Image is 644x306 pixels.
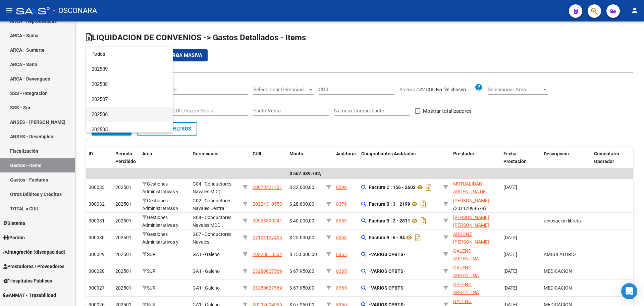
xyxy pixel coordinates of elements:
[92,122,167,137] span: 202505
[92,107,167,122] span: 202506
[92,92,167,107] span: 202507
[92,62,167,77] span: 202509
[621,283,637,299] div: Open Intercom Messenger
[92,77,167,92] span: 202508
[92,47,167,62] span: Todas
